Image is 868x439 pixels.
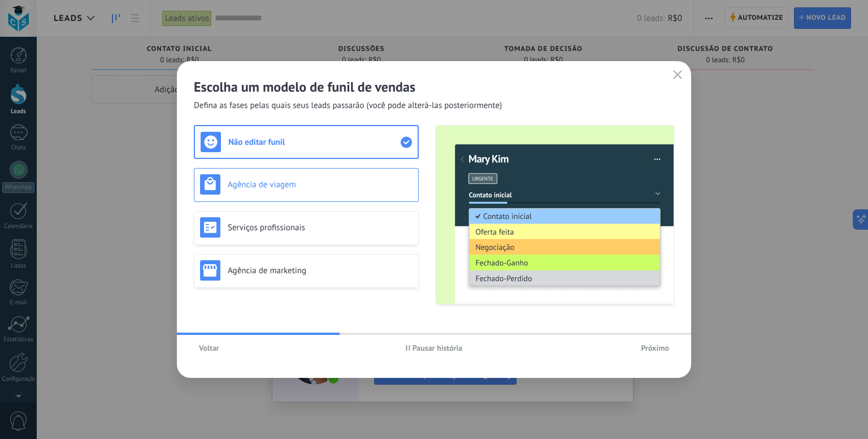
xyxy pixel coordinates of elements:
[641,344,669,352] span: Próximo
[636,339,674,356] button: Próximo
[228,222,413,233] h3: Serviços profissionais
[194,100,502,111] span: Defina as fases pelas quais seus leads passarão (você pode alterá-las posteriormente)
[199,344,219,352] span: Voltar
[401,339,468,356] button: Pausar história
[194,339,224,356] button: Voltar
[228,265,413,276] h3: Agência de marketing
[194,78,674,96] h2: Escolha um modelo de funil de vendas
[228,137,401,148] h3: Não editar funil
[413,344,463,352] span: Pausar história
[228,179,413,190] h3: Agência de viagem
